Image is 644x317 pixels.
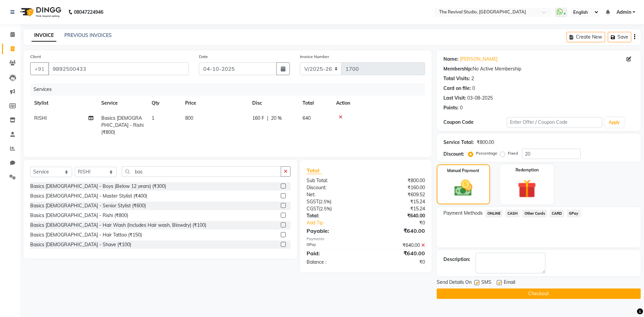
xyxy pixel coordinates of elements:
a: Add Tip [302,219,376,226]
div: Discount: [302,184,366,191]
th: Service [97,96,148,111]
span: 2.5% [320,206,330,211]
span: GPay [567,210,581,217]
div: ( ) [302,205,366,212]
div: No Active Membership [443,65,634,72]
label: Client [30,54,41,60]
div: ₹15.24 [366,198,430,205]
div: ₹800.00 [477,139,494,146]
th: Disc [248,96,299,111]
span: 800 [185,115,193,121]
span: 2.5% [320,199,330,204]
div: Services [31,83,430,96]
span: Total [307,167,322,174]
div: Basics [DEMOGRAPHIC_DATA] - Rishi (₹800) [30,212,128,219]
div: Points: [443,104,459,111]
div: ₹160.00 [366,184,430,191]
span: RISHI [34,115,47,121]
a: INVOICE [32,30,56,42]
span: CGST [307,206,319,212]
span: 20 % [271,115,282,122]
div: Last Visit: [443,95,466,102]
th: Total [299,96,332,111]
img: logo [17,3,63,21]
label: Manual Payment [447,168,479,174]
div: Service Total: [443,139,474,146]
label: Redemption [516,167,539,173]
label: Invoice Number [300,54,329,60]
div: Membership: [443,65,473,72]
div: Basics [DEMOGRAPHIC_DATA] - Hair Wash (Includes Hair wash, Blowdry) (₹100) [30,222,206,229]
div: Sub Total: [302,177,366,184]
div: 03-08-2025 [467,95,493,102]
div: Card on file: [443,85,471,92]
span: 640 [303,115,311,121]
th: Price [181,96,248,111]
div: ₹0 [366,259,430,266]
button: Create New [567,32,605,42]
span: | [267,115,268,122]
div: Payable: [302,227,366,235]
span: CARD [550,210,564,217]
div: Basics [DEMOGRAPHIC_DATA] - Boys (Below 12 years) (₹300) [30,183,166,190]
div: Basics [DEMOGRAPHIC_DATA] - Hair Tattoo (₹150) [30,231,142,239]
div: 2 [471,75,474,82]
div: Basics [DEMOGRAPHIC_DATA] - Master Stylist (₹400) [30,193,147,200]
div: ₹640.00 [366,249,430,257]
div: Total: [302,212,366,219]
label: Fixed [508,150,518,156]
span: 1 [152,115,154,121]
img: _cash.svg [449,178,478,198]
div: ₹640.00 [366,227,430,235]
span: ONLINE [485,210,503,217]
th: Stylist [30,96,97,111]
input: Search or Scan [122,166,281,177]
div: ( ) [302,198,366,205]
label: Date [199,54,208,60]
span: 160 F [252,115,264,122]
input: Enter Offer / Coupon Code [507,117,602,127]
div: Net: [302,191,366,198]
div: ₹609.52 [366,191,430,198]
img: _gift.svg [512,177,542,200]
span: SGST [307,199,319,205]
div: Coupon Code [443,119,507,126]
label: Percentage [476,150,497,156]
div: Description: [443,256,470,263]
a: PREVIOUS INVOICES [64,32,112,38]
button: +91 [30,62,49,75]
div: Basics [DEMOGRAPHIC_DATA] - Shave (₹100) [30,241,131,248]
button: Save [608,32,631,42]
div: Balance : [302,259,366,266]
div: Total Visits: [443,75,470,82]
div: ₹15.24 [366,205,430,212]
div: Name: [443,56,459,63]
span: Basics [DEMOGRAPHIC_DATA] - Rishi (₹800) [101,115,144,135]
div: 0 [460,104,463,111]
div: Paid: [302,249,366,257]
button: Apply [605,117,624,127]
span: Other Cards [522,210,547,217]
div: ₹800.00 [366,177,430,184]
div: Basics [DEMOGRAPHIC_DATA] - Senior Stylist (₹600) [30,202,146,209]
span: SMS [481,279,491,287]
div: Payments [307,236,425,242]
span: Payment Methods [443,210,483,217]
button: Checkout [437,288,641,299]
th: Qty [148,96,181,111]
div: ₹640.00 [366,242,430,249]
div: 0 [472,85,475,92]
b: 08047224946 [74,3,103,21]
div: Discount: [443,151,464,158]
span: Email [504,279,515,287]
div: ₹640.00 [366,212,430,219]
span: CASH [505,210,520,217]
span: Admin [616,9,631,16]
div: ₹0 [376,219,430,226]
th: Action [332,96,425,111]
input: Search by Name/Mobile/Email/Code [48,62,189,75]
div: GPay [302,242,366,249]
a: [PERSON_NAME] [460,56,497,63]
span: Send Details On [437,279,472,287]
